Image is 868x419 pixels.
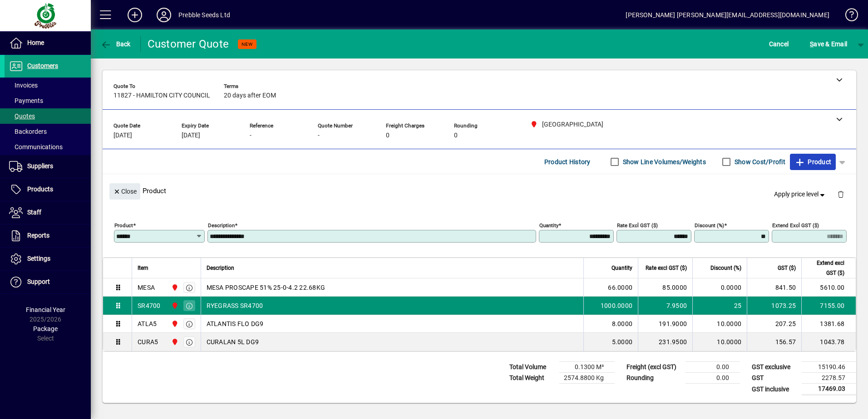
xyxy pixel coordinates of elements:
td: GST [747,373,802,384]
a: Reports [5,224,91,247]
button: Save & Email [805,36,852,52]
mat-label: Product [114,222,133,229]
span: 0 [454,132,458,139]
span: NEW [242,41,253,47]
div: MESA [138,283,155,292]
td: Total Volume [505,362,559,373]
td: 1043.78 [801,333,856,351]
a: Backorders [5,124,91,139]
td: 0.0000 [692,278,747,297]
span: - [250,132,252,139]
a: Payments [5,93,91,108]
mat-label: Extend excl GST ($) [772,222,819,229]
td: GST inclusive [747,384,802,395]
span: 5.0000 [612,337,633,346]
td: 17469.03 [802,384,856,395]
td: 207.25 [747,315,801,333]
span: Discount (%) [710,263,741,273]
span: - [318,132,320,139]
a: Products [5,178,91,201]
a: Settings [5,248,91,270]
mat-label: Rate excl GST ($) [617,222,658,229]
span: 1000.0000 [601,301,632,310]
span: Communications [9,143,63,151]
span: Product [794,155,831,169]
td: 1381.68 [801,315,856,333]
div: Prebble Seeds Ltd [178,8,230,22]
app-page-header-button: Back [91,36,141,52]
span: Reports [27,232,49,239]
span: PALMERSTON NORTH [169,301,179,311]
div: Product [103,174,856,207]
span: Support [27,278,50,285]
app-page-header-button: Close [107,187,143,195]
a: Support [5,271,91,293]
span: Description [207,263,234,273]
span: ave & Email [810,37,847,51]
span: MESA PROSCAPE 51% 25-0-4.2 22.68KG [207,283,325,292]
td: 5610.00 [801,278,856,297]
span: CURALAN 5L DG9 [207,337,259,346]
span: Product History [544,155,591,169]
td: 15190.46 [802,362,856,373]
div: CURA5 [138,337,158,346]
a: Staff [5,201,91,224]
span: 11827 - HAMILTON CITY COUNCIL [113,92,210,99]
button: Close [109,183,140,200]
span: Close [113,184,137,199]
a: Quotes [5,108,91,124]
span: [DATE] [182,132,200,139]
span: Backorders [9,128,47,135]
span: Package [33,325,58,332]
span: PALMERSTON NORTH [169,337,179,347]
span: 8.0000 [612,319,633,328]
td: Freight (excl GST) [622,362,686,373]
td: 841.50 [747,278,801,297]
span: Rate excl GST ($) [646,263,687,273]
span: 66.0000 [608,283,632,292]
div: ATLA5 [138,319,157,328]
td: 0.1300 M³ [559,362,615,373]
button: Apply price level [770,186,830,203]
span: Products [27,185,53,193]
td: 156.57 [747,333,801,351]
a: Invoices [5,78,91,93]
span: Staff [27,209,41,216]
td: 0.00 [686,362,740,373]
div: [PERSON_NAME] [PERSON_NAME][EMAIL_ADDRESS][DOMAIN_NAME] [626,8,829,22]
span: Apply price level [774,190,827,199]
span: 0 [386,132,390,139]
div: 191.9000 [644,319,687,328]
span: GST ($) [778,263,796,273]
span: PALMERSTON NORTH [169,283,179,292]
span: Extend excl GST ($) [807,258,844,278]
span: Payments [9,97,43,104]
span: Financial Year [26,306,65,313]
td: 7155.00 [801,297,856,315]
span: ATLANTIS FLO DG9 [207,319,264,328]
span: S [810,40,814,48]
td: 2574.8800 Kg [559,373,615,384]
td: GST exclusive [747,362,802,373]
span: 20 days after EOM [224,92,276,99]
span: Item [138,263,148,273]
span: RYEGRASS SR4700 [207,301,263,310]
span: Cancel [769,37,789,51]
span: PALMERSTON NORTH [169,319,179,329]
button: Add [120,7,149,23]
button: Product [790,154,836,170]
button: Cancel [767,36,791,52]
a: Home [5,32,91,54]
a: Knowledge Base [838,2,857,31]
span: Home [27,39,44,46]
div: 85.0000 [644,283,687,292]
div: Customer Quote [148,37,229,51]
td: Rounding [622,373,686,384]
button: Profile [149,7,178,23]
td: 25 [692,297,747,315]
span: Quotes [9,112,35,120]
mat-label: Quantity [539,222,558,229]
div: SR4700 [138,301,161,310]
td: Total Weight [505,373,559,384]
td: 2278.57 [802,373,856,384]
